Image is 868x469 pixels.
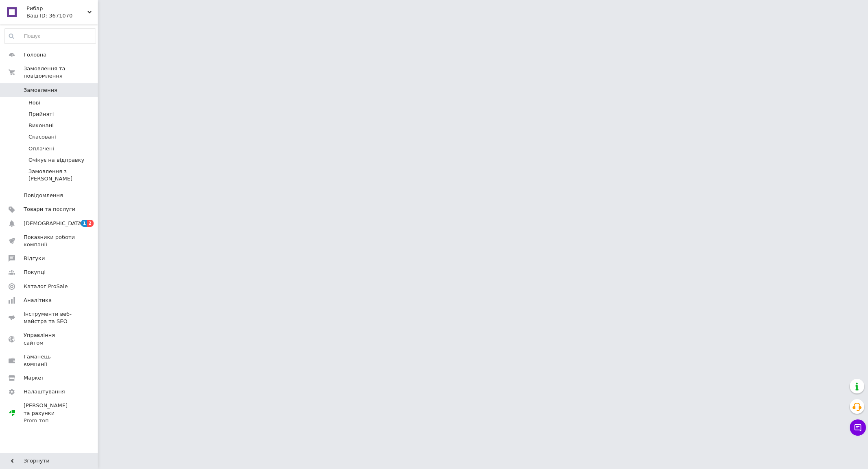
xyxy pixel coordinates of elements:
[28,145,54,152] span: Оплачені
[87,220,94,227] span: 2
[24,374,44,382] span: Маркет
[28,133,56,141] span: Скасовані
[26,12,98,20] div: Ваш ID: 3671070
[24,402,75,424] span: [PERSON_NAME] та рахунки
[28,111,54,118] span: Прийняті
[26,5,87,12] span: Рибар
[28,99,40,106] span: Нові
[24,192,63,199] span: Повідомлення
[24,234,75,248] span: Показники роботи компанії
[24,417,75,424] div: Prom топ
[24,297,52,304] span: Аналітика
[24,332,75,346] span: Управління сайтом
[28,168,95,182] span: Замовлення з [PERSON_NAME]
[24,220,84,227] span: [DEMOGRAPHIC_DATA]
[24,283,68,290] span: Каталог ProSale
[850,419,866,436] button: Чат з покупцем
[24,353,75,368] span: Гаманець компанії
[24,255,45,262] span: Відгуки
[4,29,96,43] input: Пошук
[28,156,84,164] span: Очікує на відправку
[81,220,87,227] span: 1
[24,51,46,59] span: Головна
[24,269,46,276] span: Покупці
[24,206,75,213] span: Товари та послуги
[24,388,65,395] span: Налаштування
[24,310,75,325] span: Інструменти веб-майстра та SEO
[24,87,57,94] span: Замовлення
[24,65,98,80] span: Замовлення та повідомлення
[28,122,54,129] span: Виконані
